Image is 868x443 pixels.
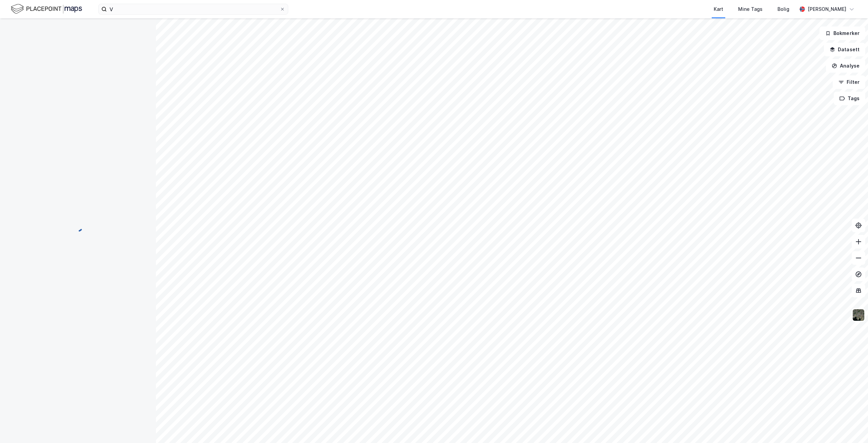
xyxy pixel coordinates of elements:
input: Søk på adresse, matrikkel, gårdeiere, leietakere eller personer [107,4,280,14]
button: Analyse [826,59,865,73]
button: Tags [834,92,865,105]
button: Filter [833,75,865,89]
div: [PERSON_NAME] [808,5,846,13]
img: 9k= [852,309,865,321]
div: Mine Tags [738,5,763,13]
button: Datasett [824,43,865,56]
button: Bokmerker [820,26,865,40]
div: Kart [714,5,723,13]
div: Kontrollprogram for chat [834,410,868,443]
iframe: Chat Widget [834,410,868,443]
img: logo.f888ab2527a4732fd821a326f86c7f29.svg [11,3,82,15]
img: spinner.a6d8c91a73a9ac5275cf975e30b51cfb.svg [73,221,83,232]
div: Bolig [777,5,789,13]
